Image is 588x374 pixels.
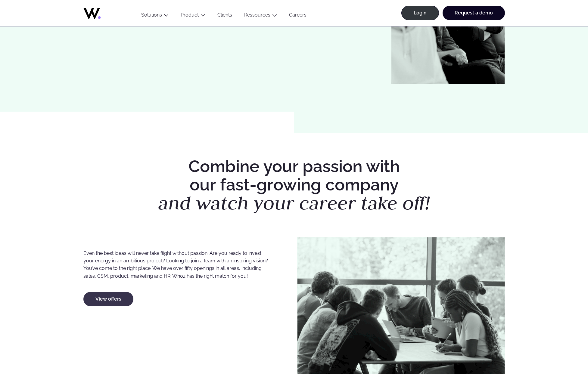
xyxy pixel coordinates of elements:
a: Login [401,6,439,20]
a: Request a demo [443,6,505,20]
p: Even the best ideas will never take flight without passion. Are you ready to invest your energy i... [83,249,270,280]
button: Product [175,12,211,20]
a: Careers [283,12,313,20]
h2: Combine your passion with our fast-growing company [140,157,448,213]
iframe: Chatbot [548,334,580,366]
a: Product [181,12,199,18]
a: Clients [211,12,238,20]
a: Ressources [244,12,270,18]
a: View offers [83,292,133,306]
button: Ressources [238,12,283,20]
em: and watch your career take off! [158,191,430,215]
button: Solutions [135,12,175,20]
